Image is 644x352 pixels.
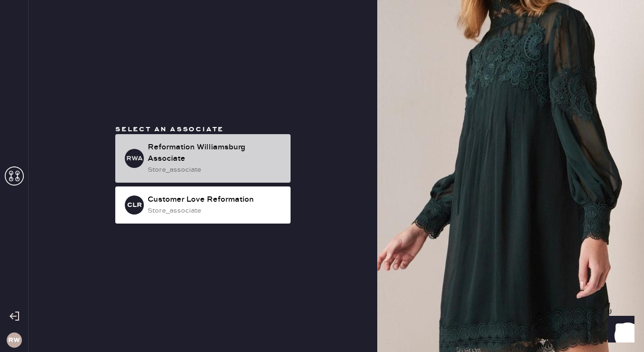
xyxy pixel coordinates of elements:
div: store_associate [148,165,283,175]
h3: RW [8,337,20,343]
iframe: Front Chat [599,309,640,350]
div: store_associate [148,205,283,216]
span: Select an associate [115,125,224,134]
h3: RWA [126,155,143,162]
h3: CLR [127,202,142,208]
div: Customer Love Reformation [148,194,283,205]
div: Reformation Williamsburg Associate [148,142,283,165]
